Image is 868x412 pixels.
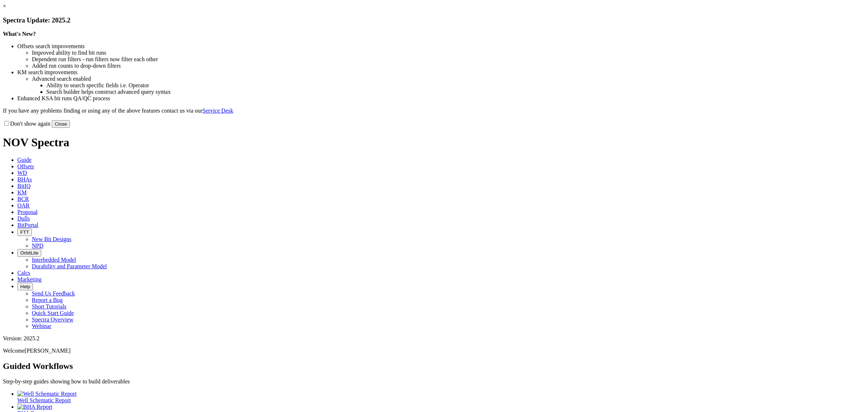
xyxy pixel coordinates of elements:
[25,348,71,354] span: [PERSON_NAME]
[32,76,865,82] li: Advanced search enabled
[32,257,76,263] a: Interbedded Model
[17,276,42,282] span: Marketing
[17,196,29,202] span: BCR
[17,170,27,176] span: WD
[17,69,865,76] li: KM search improvements
[17,202,30,209] span: OAR
[17,95,865,102] li: Enhanced KSA bit runs QA/QC process
[32,50,865,56] li: Improved ability to find bit runs
[32,323,51,329] a: Webinar
[17,397,71,403] span: Well Schematic Report
[17,391,77,397] img: Well Schematic Report
[32,316,73,323] a: Spectra Overview
[32,310,74,316] a: Quick Start Guide
[20,250,38,256] span: OrbitLite
[17,183,30,189] span: BitIQ
[3,121,50,127] label: Don't show again
[203,108,233,114] a: Service Desk
[52,120,70,128] button: Close
[3,108,865,114] p: If you have any problems finding or using any of the above features contact us via our
[17,270,30,276] span: Calcs
[17,209,38,215] span: Proposal
[32,236,71,242] a: New Bit Designs
[3,16,865,24] h3: Spectra Update: 2025.2
[46,89,865,95] li: Search builder helps construct advanced query syntax
[3,335,865,342] div: Version: 2025.2
[32,263,107,269] a: Durability and Parameter Model
[17,222,38,228] span: BitPortal
[3,31,36,37] strong: What's New?
[17,176,32,182] span: BHAs
[17,189,27,196] span: KM
[32,303,67,310] a: Short Tutorials
[32,243,43,249] a: NPD
[17,404,52,410] img: BHA Report
[17,157,31,163] span: Guide
[3,348,865,354] p: Welcome
[4,121,9,126] input: Don't show again
[3,136,865,149] h1: NOV Spectra
[3,3,6,9] a: ×
[32,56,865,63] li: Dependent run filters - run filters now filter each other
[17,163,34,169] span: Offsets
[20,230,29,235] span: FTT
[20,284,30,289] span: Help
[32,297,63,303] a: Report a Bug
[46,82,865,89] li: Ability to search specific fields i.e. Operator
[3,361,865,371] h2: Guided Workflows
[32,63,865,69] li: Added run counts to drop-down filters
[32,290,75,297] a: Send Us Feedback
[17,215,30,222] span: Dulls
[3,378,865,385] p: Step-by-step guides showing how to build deliverables
[17,43,865,50] li: Offsets search improvements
